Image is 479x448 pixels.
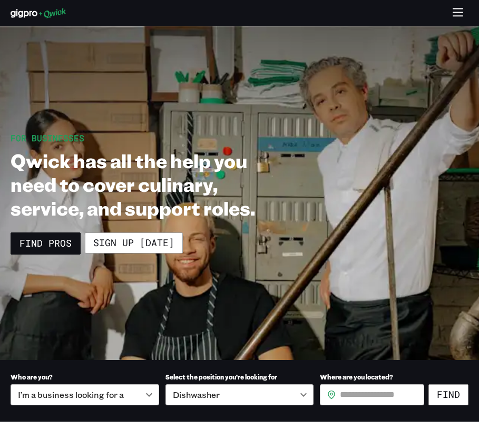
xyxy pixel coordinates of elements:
[85,232,183,254] a: Sign up [DATE]
[165,373,277,381] span: Select the position you’re looking for
[11,149,285,220] h1: Qwick has all the help you need to cover culinary, service, and support roles.
[428,384,468,405] button: Find
[320,373,393,381] span: Where are you located?
[165,384,314,405] div: Dishwasher
[11,384,159,405] div: I’m a business looking for a
[11,132,84,143] span: For Businesses
[11,232,81,255] a: Find Pros
[11,373,53,381] span: Who are you?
